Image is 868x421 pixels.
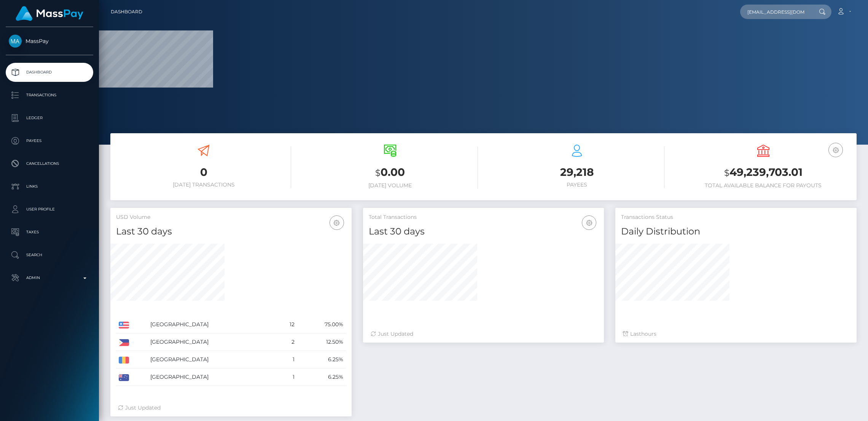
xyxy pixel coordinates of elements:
h4: Last 30 days [116,225,346,238]
p: Search [9,249,90,261]
a: Taxes [6,223,93,242]
h6: Total Available Balance for Payouts [676,182,851,189]
h6: [DATE] Transactions [116,182,291,188]
td: [GEOGRAPHIC_DATA] [148,333,276,351]
td: 12 [276,316,297,333]
a: Dashboard [111,4,142,20]
a: Ledger [6,108,93,128]
img: PH.png [119,339,129,346]
p: User Profile [9,204,90,215]
a: Cancellations [6,154,93,173]
a: Links [6,177,93,196]
td: 2 [276,333,297,351]
input: Search... [740,5,812,19]
p: Payees [9,135,90,147]
h3: 0.00 [303,165,478,180]
p: Dashboard [9,67,90,78]
h6: Payees [489,182,664,188]
p: Ledger [9,112,90,124]
a: Admin [6,268,93,287]
td: 6.25% [297,351,346,368]
a: Transactions [6,86,93,105]
span: MassPay [6,38,93,45]
a: Search [6,246,93,265]
div: Just Updated [118,404,344,412]
p: Admin [9,272,90,284]
h5: USD Volume [116,214,346,221]
a: Payees [6,131,93,150]
h3: 29,218 [489,165,664,180]
img: MassPay [9,35,22,48]
img: MassPay Logo [16,6,83,21]
small: $ [724,167,729,178]
p: Taxes [9,226,90,238]
img: RO.png [119,357,129,364]
p: Links [9,181,90,192]
a: User Profile [6,200,93,219]
td: [GEOGRAPHIC_DATA] [148,351,276,368]
td: 6.25% [297,368,346,386]
a: Dashboard [6,63,93,82]
h4: Daily Distribution [621,225,851,238]
p: Cancellations [9,158,90,169]
td: 12.50% [297,333,346,351]
small: $ [375,167,381,178]
img: AU.png [119,374,129,381]
img: US.png [119,322,129,329]
h3: 0 [116,165,291,180]
p: Transactions [9,89,90,101]
td: 1 [276,351,297,368]
td: [GEOGRAPHIC_DATA] [148,368,276,386]
h5: Transactions Status [621,214,851,221]
td: 75.00% [297,316,346,333]
h4: Last 30 days [369,225,599,238]
h6: [DATE] Volume [303,182,478,189]
h3: 49,239,703.01 [676,165,851,180]
td: [GEOGRAPHIC_DATA] [148,316,276,333]
h5: Total Transactions [369,214,599,221]
div: Last hours [623,330,849,338]
div: Just Updated [371,330,597,338]
td: 1 [276,368,297,386]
